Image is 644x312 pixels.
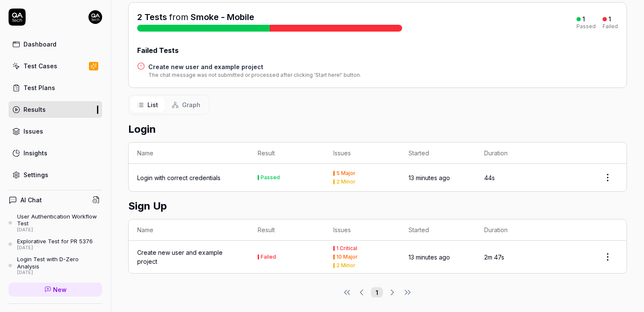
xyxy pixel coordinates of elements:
[609,15,611,23] div: 1
[576,24,596,29] div: Passed
[9,238,102,251] a: Explorative Test for PR 5376[DATE]
[476,219,551,241] th: Duration
[9,123,102,140] a: Issues
[476,143,551,164] th: Duration
[261,254,276,260] div: Failed
[24,61,57,70] div: Test Cases
[137,45,618,55] div: Failed Tests
[191,12,254,22] a: Smoke - Mobile
[17,238,93,245] div: Explorative Test for PR 5376
[53,285,67,294] span: New
[9,101,102,118] a: Results
[336,179,356,184] div: 2 Minor
[165,97,207,113] button: Graph
[24,127,43,136] div: Issues
[137,12,167,22] span: 2 Tests
[24,40,56,49] div: Dashboard
[336,246,357,251] div: 1 Critical
[17,270,102,276] div: [DATE]
[400,219,476,241] th: Started
[336,263,356,268] div: 2 Minor
[409,254,450,261] time: 13 minutes ago
[130,97,165,113] button: List
[17,213,102,227] div: User Authentication Workflow Test
[9,58,102,74] a: Test Cases
[9,79,102,96] a: Test Plans
[88,10,102,24] img: 7ccf6c19-61ad-4a6c-8811-018b02a1b829.jpg
[249,219,325,241] th: Result
[147,100,158,109] span: List
[249,143,325,164] th: Result
[24,83,55,92] div: Test Plans
[137,173,221,182] a: Login with correct credentials
[325,143,400,164] th: Issues
[128,122,627,137] h2: Login
[148,71,361,79] div: The chat message was not submitted or processed after clicking 'Start here!' button.
[9,36,102,52] a: Dashboard
[325,219,400,241] th: Issues
[484,174,495,181] time: 44s
[336,171,356,176] div: 5 Major
[169,12,188,22] span: from
[148,62,361,71] a: Create new user and example project
[17,245,93,251] div: [DATE]
[484,254,504,261] time: 2m 47s
[129,143,249,164] th: Name
[336,254,358,260] div: 10 Major
[182,100,200,109] span: Graph
[9,145,102,161] a: Insights
[129,219,249,241] th: Name
[582,15,585,23] div: 1
[17,227,102,233] div: [DATE]
[128,198,627,214] h2: Sign Up
[21,195,42,204] h4: AI Chat
[371,287,383,297] button: 1
[9,283,102,297] a: New
[24,149,47,157] div: Insights
[400,143,476,164] th: Started
[603,24,618,29] div: Failed
[24,105,46,114] div: Results
[258,253,276,262] button: Failed
[409,174,450,181] time: 13 minutes ago
[24,170,48,179] div: Settings
[261,175,280,180] div: Passed
[9,166,102,183] a: Settings
[9,256,102,275] a: Login Test with D-Zero Analysis[DATE]
[9,213,102,233] a: User Authentication Workflow Test[DATE]
[17,256,102,270] div: Login Test with D-Zero Analysis
[137,248,241,266] a: Create new user and example project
